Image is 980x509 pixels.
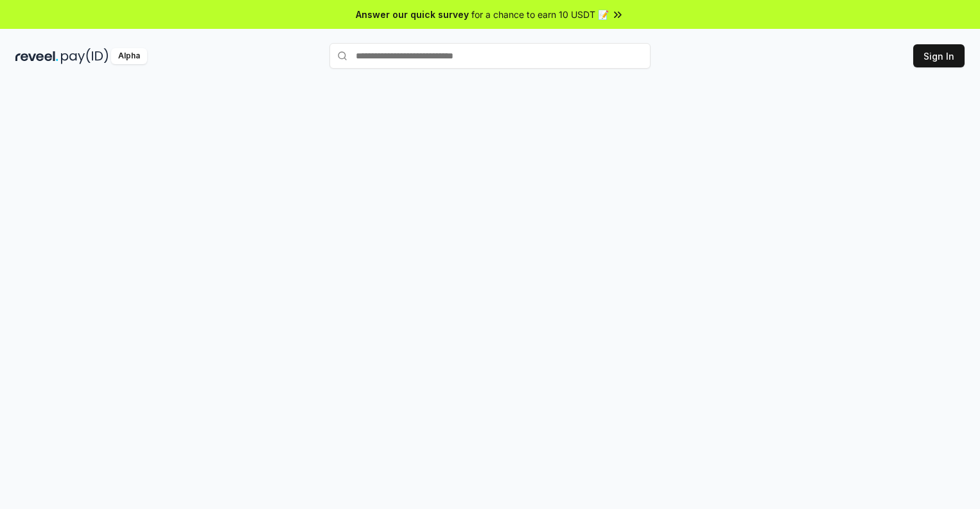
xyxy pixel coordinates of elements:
[356,8,469,21] span: Answer our quick survey
[111,48,147,64] div: Alpha
[913,44,965,67] button: Sign In
[15,48,58,64] img: reveel_dark
[471,8,609,21] span: for a chance to earn 10 USDT 📝
[61,48,109,64] img: pay_id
